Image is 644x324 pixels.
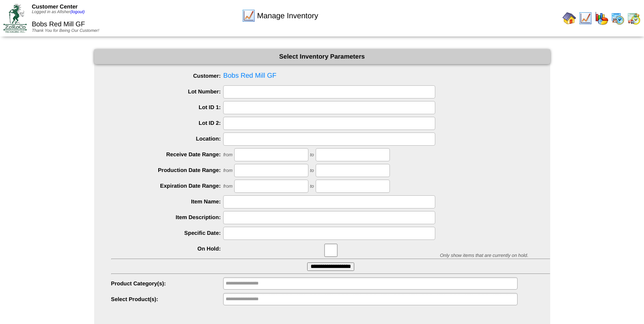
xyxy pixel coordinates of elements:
span: Thank You for Being Our Customer! [32,28,99,33]
span: Logged in as Afisher [32,10,85,14]
span: Customer Center [32,3,78,10]
span: from [223,168,232,173]
label: Lot ID 2: [111,120,224,126]
span: to [310,152,314,158]
img: calendarinout.gif [627,11,641,25]
label: Customer: [111,73,224,79]
a: (logout) [70,10,85,14]
label: Specific Date: [111,230,224,236]
span: from [223,184,232,189]
label: Location: [111,135,224,142]
img: home.gif [563,11,576,25]
label: Product Category(s): [111,280,224,287]
span: Bobs Red Mill GF [111,70,550,82]
span: to [310,184,314,189]
label: Production Date Range: [111,167,224,173]
span: from [223,152,232,158]
span: Only show items that are currently on hold. [440,253,528,258]
label: Item Description: [111,214,224,220]
img: calendarprod.gif [611,11,624,25]
img: line_graph.gif [242,9,255,23]
span: to [310,168,314,173]
span: Manage Inventory [257,11,318,20]
label: Select Product(s): [111,296,224,302]
div: Select Inventory Parameters [94,49,550,64]
span: Bobs Red Mill GF [32,21,85,28]
img: ZoRoCo_Logo(Green%26Foil)%20jpg.webp [3,4,27,32]
label: On Hold: [111,245,224,252]
label: Receive Date Range: [111,151,224,158]
label: Lot Number: [111,88,224,95]
label: Item Name: [111,198,224,205]
img: graph.gif [595,11,608,25]
label: Expiration Date Range: [111,183,224,189]
label: Lot ID 1: [111,104,224,110]
img: line_graph.gif [579,11,592,25]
